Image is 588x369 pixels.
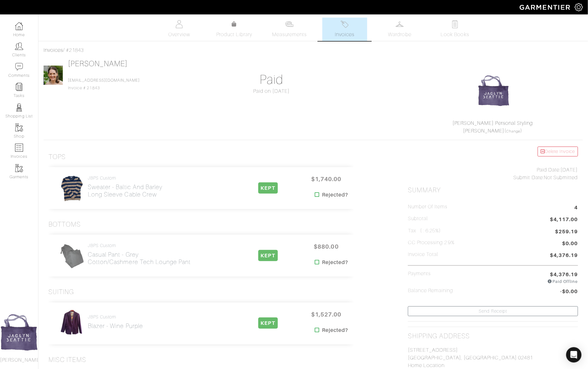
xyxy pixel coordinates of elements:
span: Wardrobe [388,31,411,38]
span: $1,740.00 [307,172,345,186]
strong: Rejected? [322,326,348,334]
h3: Suiting [48,288,74,296]
h3: Misc Items [48,356,87,364]
h2: Casual Pant - Grey Cotton/Cashmere Tech Lounge Pant [88,251,191,266]
a: Delete Invoice [538,147,578,156]
a: [PERSON_NAME] [68,60,128,68]
h5: Invoice Total [408,252,438,258]
h2: Blazer - Wine Purple [88,322,143,330]
h2: Sweater - baltic and barley Long Sleeve Cable Crew [88,183,162,198]
h2: Shipping Address [408,332,470,340]
img: dashboard-icon-dbcd8f5a0b271acd01030246c82b418ddd0df26cd7fceb0bd07c9910d44c42f6.png [15,22,23,30]
h3: Tops [48,153,66,161]
a: Wardrobe [377,18,422,41]
a: Invoices [322,18,367,41]
img: wardrobe-487a4870c1b7c33e795ec22d11cfc2ed9d08956e64fb3008fe2437562e282088.svg [396,20,404,28]
img: orders-icon-0abe47150d42831381b5fb84f609e132dff9fe21cb692f30cb5eec754e2cba89.png [15,144,23,152]
div: [DATE] Not Submitted [408,166,578,181]
img: measurements-466bbee1fd09ba9460f595b01e5d73f9e2bff037440d3c8f018324cb6cdf7a4a.svg [286,20,294,28]
span: $4,376.19 [550,252,578,260]
img: clients-icon-6bae9207a08558b7cb47a8932f037763ab4055f8c8b6bfacd5dc20c3e0201464.png [15,42,23,50]
img: Wxg5kJci1sDbxL7xrPfgiX21 [60,175,84,202]
div: ( ) [410,119,575,135]
div: Paid Offline [547,278,578,285]
img: stylists-icon-eb353228a002819b7ec25b43dbf5f0378dd9e0616d9560372ff212230b889e62.png [15,103,23,111]
img: fYPQ6vtDYi4YNHtgeo253dnZ [60,310,83,337]
div: Open Intercom Messenger [566,347,582,363]
h5: Balance Remaining [408,288,453,294]
span: $259.19 [555,228,578,236]
h5: CC Processing 2.9% [408,240,455,246]
img: 3ECc5pCx7pBQFsejkdxGi51M.png [478,75,510,107]
img: garmentier-logo-header-white-b43fb05a5012e4ada735d5af1a66efaba907eab6374d6393d1fbf88cb4ef424d.png [517,2,575,13]
h5: Payments [408,271,431,282]
a: Change [507,129,521,133]
img: reminder-icon-8004d30b9f0a5d33ae49ab947aed9ed385cf756f9e5892f1edd6e32f2345188e.png [15,83,23,91]
a: Invoices [44,47,63,53]
span: Invoice # 21843 [68,78,140,90]
h5: Number of Items [408,204,448,210]
h2: Summary [408,186,578,194]
img: garments-icon-b7da505a4dc4fd61783c78ac3ca0ef83fa9d6f193b1c9dc38574b1d14d53ca28.png [15,164,23,172]
a: [PERSON_NAME] Personal Styling [452,120,533,126]
a: JBPS Custom Sweater - baltic and barleyLong Sleeve Cable Crew [88,175,162,198]
h4: JBPS Custom [88,243,191,248]
img: .jpg [44,66,63,85]
h3: Bottoms [48,221,81,229]
span: Invoices [335,31,354,38]
strong: Rejected? [322,191,348,199]
span: $0.00 [562,240,578,248]
strong: Rejected? [322,259,348,266]
h4: JBPS Custom [88,314,143,320]
span: Submit Date: [514,175,544,180]
img: orders-27d20c2124de7fd6de4e0e44c1d41de31381a507db9b33961299e4e07d508b8c.svg [341,20,349,28]
a: [PERSON_NAME] [463,128,505,134]
span: $880.00 [307,240,345,253]
a: Product Library [212,20,257,38]
a: Send Receipt [408,306,578,316]
a: JBPS Custom Casual Pant - GreyCotton/Cashmere Tech Lounge Pant [88,243,191,266]
a: Overview [157,18,202,41]
span: -$0.00 [560,288,578,296]
span: KEPT [258,182,278,194]
span: KEPT [258,317,278,329]
span: Look Books [441,31,469,38]
a: JBPS Custom Blazer - Wine Purple [88,314,143,330]
span: Product Library [216,31,253,38]
div: / #21843 [44,46,583,54]
a: [EMAIL_ADDRESS][DOMAIN_NAME] [68,78,140,83]
img: comment-icon-a0a6a9ef722e966f86d9cbdc48e553b5cf19dbc54f86b18d962a5391bc8f6eb6.png [15,63,23,71]
span: KEPT [258,250,278,261]
img: garments-icon-b7da505a4dc4fd61783c78ac3ca0ef83fa9d6f193b1c9dc38574b1d14d53ca28.png [15,124,23,132]
img: y3xGsfTEaJXdkbu5EYQksGyX [59,242,84,269]
span: Overview [168,31,190,38]
span: $4,117.00 [550,216,578,224]
span: $4,376.19 [550,271,578,278]
span: Measurements [272,31,307,38]
div: Paid on [DATE] [186,87,357,95]
img: basicinfo-40fd8af6dae0f16599ec9e87c0ef1c0a1fdea2edbe929e3d69a839185d80c458.svg [175,20,183,28]
span: $1,527.00 [307,308,345,321]
h5: Tax ( : 6.25%) [408,228,441,234]
h1: Paid [186,72,357,87]
a: Measurements [267,18,312,41]
h4: JBPS Custom [88,175,162,181]
a: Look Books [433,18,477,41]
span: Paid Date: [537,167,561,173]
img: gear-icon-white-bd11855cb880d31180b6d7d6211b90ccbf57a29d726f0c71d8c61bd08dd39cc2.png [575,3,583,11]
span: 4 [575,204,578,213]
h5: Subtotal [408,216,428,222]
img: todo-9ac3debb85659649dc8f770b8b6100bb5dab4b48dedcbae339e5042a72dfd3cc.svg [451,20,459,28]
